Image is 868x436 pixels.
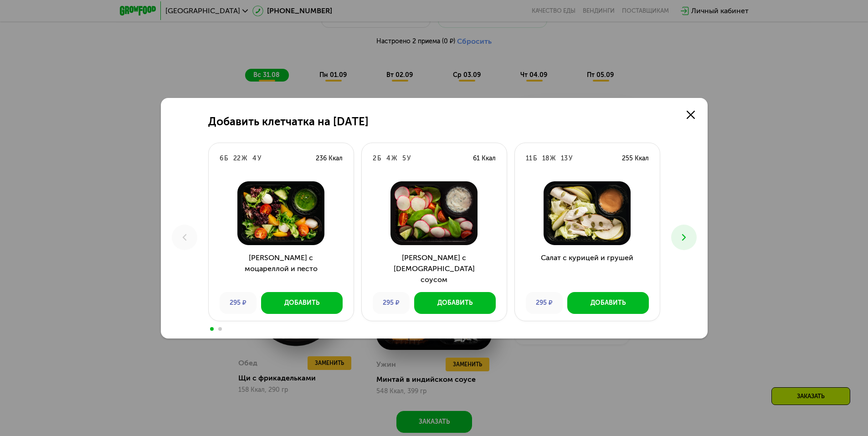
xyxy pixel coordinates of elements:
button: Добавить [567,292,649,314]
h3: [PERSON_NAME] с [DEMOGRAPHIC_DATA] соусом [362,252,507,285]
div: Ж [241,154,247,163]
div: 295 ₽ [373,292,410,314]
div: Добавить [591,298,626,308]
img: Салат с моцареллой и песто [216,181,346,245]
div: 61 Ккал [473,154,496,163]
div: 18 [542,154,549,163]
img: Салат с курицей и грушей [522,181,652,245]
h3: Салат с курицей и грушей [515,252,660,285]
div: У [407,154,411,163]
div: 5 [402,154,406,163]
div: Б [224,154,228,163]
div: Добавить [437,298,473,308]
div: 11 [526,154,532,163]
div: У [257,154,261,163]
h2: Добавить клетчатка на [DATE] [208,115,369,128]
img: Салат с греческим соусом [369,181,499,245]
div: 22 [233,154,241,163]
div: Добавить [284,298,319,308]
div: 2 [373,154,376,163]
div: 255 Ккал [622,154,649,163]
button: Добавить [414,292,496,314]
div: У [569,154,572,163]
button: Добавить [261,292,343,314]
div: 295 ₽ [526,292,563,314]
div: Ж [391,154,397,163]
div: 6 [220,154,223,163]
div: 13 [561,154,568,163]
div: 295 ₽ [220,292,257,314]
div: Ж [550,154,555,163]
h3: [PERSON_NAME] с моцареллой и песто [209,252,354,285]
div: 236 Ккал [316,154,343,163]
div: 4 [252,154,257,163]
div: Б [377,154,381,163]
div: 4 [386,154,390,163]
div: Б [533,154,537,163]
